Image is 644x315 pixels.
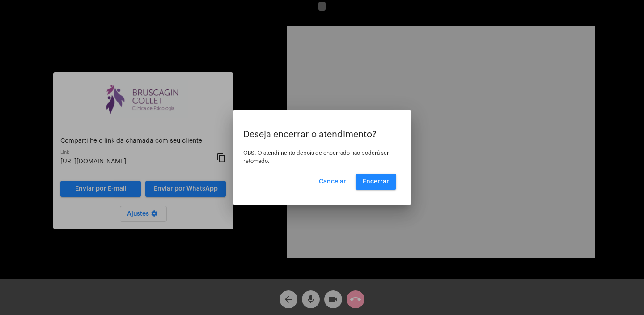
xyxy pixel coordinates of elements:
[363,179,389,185] span: Encerrar
[319,179,346,185] span: Cancelar
[243,130,401,140] p: Deseja encerrar o atendimento?
[312,174,353,190] button: Cancelar
[243,150,389,164] span: OBS: O atendimento depois de encerrado não poderá ser retomado.
[356,174,396,190] button: Encerrar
